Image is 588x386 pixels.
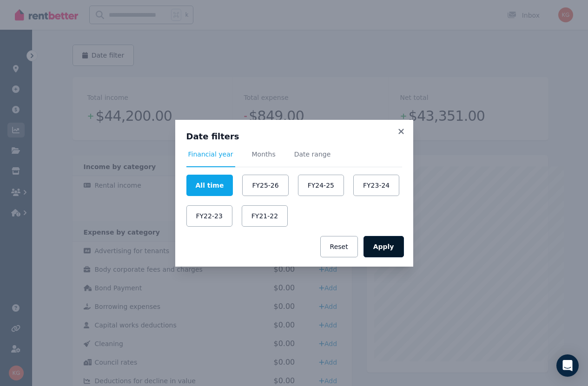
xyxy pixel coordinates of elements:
[294,150,331,159] span: Date range
[186,175,233,196] button: All time
[186,131,402,142] h3: Date filters
[556,354,579,377] div: Open Intercom Messenger
[186,205,232,227] button: FY22-23
[353,175,399,196] button: FY23-24
[242,175,288,196] button: FY25-26
[242,205,288,227] button: FY21-22
[186,150,402,167] nav: Tabs
[298,175,344,196] button: FY24-25
[363,236,404,257] button: Apply
[188,150,233,159] span: Financial year
[252,150,276,159] span: Months
[320,236,358,257] button: Reset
